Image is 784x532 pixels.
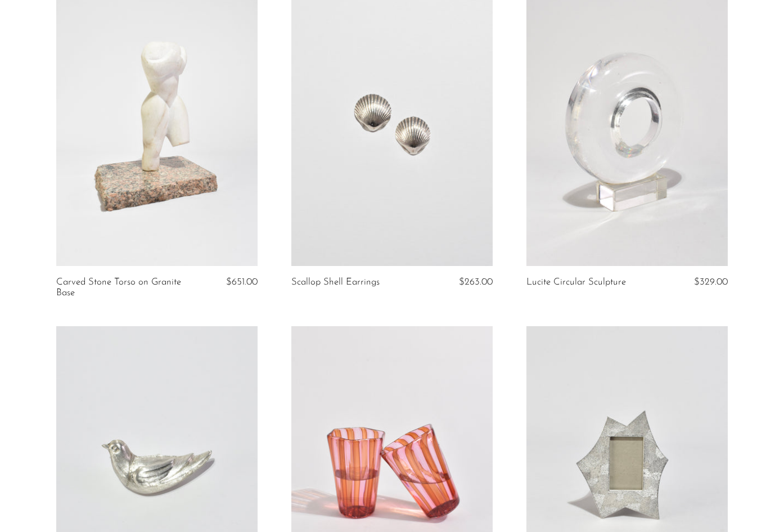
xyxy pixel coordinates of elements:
[459,277,493,287] span: $263.00
[526,277,626,287] a: Lucite Circular Sculpture
[56,277,191,298] a: Carved Stone Torso on Granite Base
[291,277,380,287] a: Scallop Shell Earrings
[694,277,728,287] span: $329.00
[226,277,258,287] span: $651.00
